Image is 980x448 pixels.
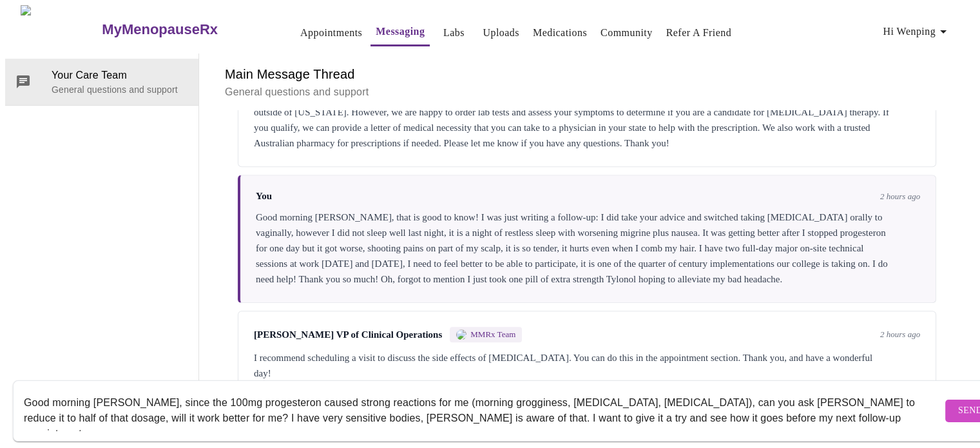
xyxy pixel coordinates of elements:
p: General questions and support [225,84,949,100]
span: MMRx Team [470,329,515,340]
p: General questions and support [52,83,188,96]
span: You [256,191,272,202]
h6: Main Message Thread [225,64,949,84]
button: Refer a Friend [661,20,737,46]
a: MyMenopauseRx [101,7,269,52]
a: Labs [443,24,465,42]
a: Appointments [300,24,362,42]
h3: MyMenopauseRx [102,21,218,38]
button: Medications [528,20,592,46]
div: Hi Wenping, Someone from our team will reach out to you soon to schedule a follow-up visit. Unfor... [254,89,920,151]
div: I recommend scheduling a visit to discuss the side effects of [MEDICAL_DATA]. You can do this in ... [254,350,920,381]
img: MyMenopauseRx Logo [21,5,101,54]
button: Messaging [370,19,430,46]
span: Your Care Team [52,68,188,83]
a: Uploads [483,24,519,42]
button: Labs [433,20,474,46]
span: 2 hours ago [880,191,920,202]
div: Good morning [PERSON_NAME], that is good to know! I was just writing a follow-up: I did take your... [256,209,920,287]
span: 2 hours ago [880,329,920,340]
button: Uploads [477,20,524,46]
button: Appointments [295,20,367,46]
a: Messaging [376,23,425,41]
img: MMRX [456,329,466,340]
textarea: Send a message about your appointment [24,390,942,431]
a: Medications [533,24,587,42]
button: Community [595,20,658,46]
span: [PERSON_NAME] VP of Clinical Operations [254,329,442,340]
a: Community [600,24,653,42]
div: Your Care TeamGeneral questions and support [5,59,198,105]
button: Hi Wenping [878,19,956,44]
span: Hi Wenping [883,23,951,41]
a: Refer a Friend [666,24,732,42]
